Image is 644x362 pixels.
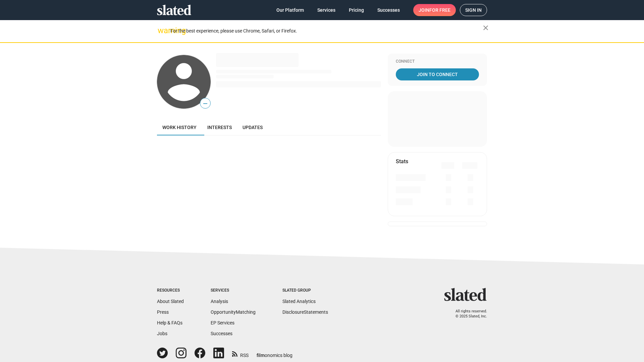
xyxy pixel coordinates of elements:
span: Work history [162,125,197,130]
a: Joinfor free [413,4,456,16]
span: Join To Connect [397,68,478,80]
span: film [257,353,265,358]
span: Pricing [349,4,364,16]
mat-card-title: Stats [396,158,408,165]
a: filmonomics blog [257,347,292,359]
span: Successes [377,4,400,16]
a: RSS [232,348,249,359]
div: Resources [157,288,184,293]
mat-icon: close [482,24,490,32]
div: For the best experience, please use Chrome, Safari, or Firefox. [170,26,483,36]
a: Press [157,309,169,315]
a: Work history [157,119,202,135]
p: All rights reserved. © 2025 Slated, Inc. [448,309,487,319]
span: Sign in [465,4,482,16]
a: Join To Connect [396,68,479,80]
a: Analysis [211,299,228,304]
a: Pricing [343,4,369,16]
a: Services [312,4,341,16]
span: for free [429,4,450,16]
a: About Slated [157,299,184,304]
span: Join [419,4,450,16]
a: Help & FAQs [157,320,182,325]
a: Updates [237,119,268,135]
a: Sign in [460,4,487,16]
span: — [200,99,210,108]
a: Successes [372,4,405,16]
a: Slated Analytics [282,299,316,304]
div: Connect [396,59,479,64]
a: OpportunityMatching [211,309,256,315]
span: Our Platform [276,4,304,16]
a: Interests [202,119,237,135]
span: Updates [243,125,263,130]
a: EP Services [211,320,234,325]
div: Slated Group [282,288,328,293]
a: Jobs [157,331,167,336]
mat-icon: warning [158,26,166,35]
div: Services [211,288,256,293]
span: Interests [207,125,232,130]
span: Services [317,4,335,16]
a: Successes [211,331,232,336]
a: Our Platform [271,4,309,16]
a: DisclosureStatements [282,309,328,315]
